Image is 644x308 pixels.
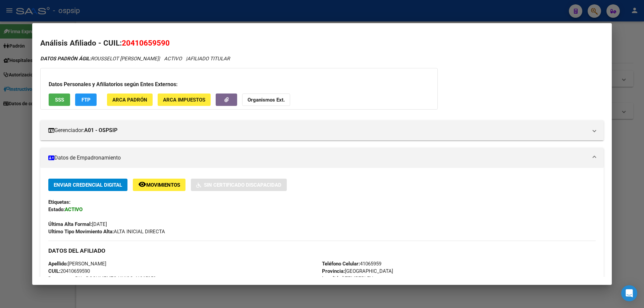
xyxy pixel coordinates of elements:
[204,182,281,188] span: Sin Certificado Discapacidad
[48,229,165,235] span: ALTA INICIAL DIRECTA
[40,56,159,62] span: ROUSSELOT [PERSON_NAME]
[48,261,68,267] strong: Apellido:
[322,275,373,282] span: TEMPERLEY
[48,268,90,274] span: 20410659590
[112,97,147,103] span: ARCA Padrón
[138,180,146,188] mat-icon: remove_red_eye
[107,94,153,106] button: ARCA Padrón
[187,56,230,62] span: AFILIADO TITULAR
[49,80,429,88] h3: Datos Personales y Afiliatorios según Entes Externos:
[55,97,64,103] span: SSS
[122,39,170,47] span: 20410659590
[48,221,92,227] strong: Última Alta Formal:
[48,275,75,282] strong: Documento:
[322,261,381,267] span: 41065959
[48,154,588,162] mat-panel-title: Datos de Empadronamiento
[322,268,345,274] strong: Provincia:
[248,97,285,103] strong: Organismos Ext.
[48,247,596,254] h3: DATOS DEL AFILIADO
[48,126,588,134] mat-panel-title: Gerenciador:
[54,182,122,188] span: Enviar Credencial Digital
[40,120,604,140] mat-expansion-panel-header: Gerenciador:A01 - OSPSIP
[40,56,230,62] i: | ACTIVO |
[322,275,345,282] strong: Localidad:
[48,268,60,274] strong: CUIL:
[82,97,91,103] span: FTP
[48,261,106,267] span: [PERSON_NAME]
[621,285,637,301] div: Open Intercom Messenger
[49,94,70,106] button: SSS
[40,38,604,49] h2: Análisis Afiliado - CUIL:
[48,275,156,282] span: DU - DOCUMENTO UNICO 41065959
[65,206,83,212] strong: ACTIVO
[322,261,360,267] strong: Teléfono Celular:
[48,179,127,191] button: Enviar Credencial Digital
[163,97,205,103] span: ARCA Impuestos
[40,56,91,62] strong: DATOS PADRÓN ÁGIL:
[146,182,180,188] span: Movimientos
[40,148,604,168] mat-expansion-panel-header: Datos de Empadronamiento
[48,229,114,235] strong: Ultimo Tipo Movimiento Alta:
[322,268,393,274] span: [GEOGRAPHIC_DATA]
[242,94,290,106] button: Organismos Ext.
[158,94,211,106] button: ARCA Impuestos
[191,179,287,191] button: Sin Certificado Discapacidad
[84,126,117,134] strong: A01 - OSPSIP
[48,221,107,227] span: [DATE]
[48,206,65,212] strong: Estado:
[48,199,70,205] strong: Etiquetas:
[75,94,97,106] button: FTP
[133,179,185,191] button: Movimientos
